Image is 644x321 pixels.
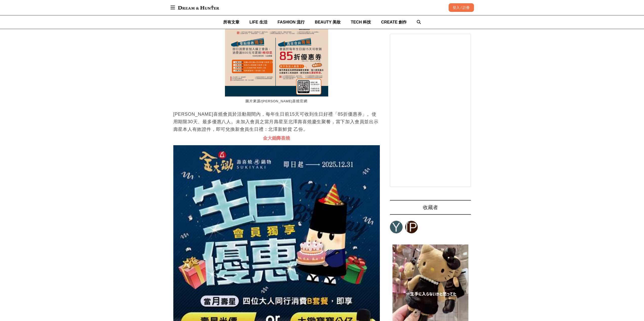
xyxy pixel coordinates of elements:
[250,20,267,24] span: LIFE 生活
[390,221,403,233] a: Y
[278,15,305,29] a: FASHION 流行
[381,15,407,29] a: CREATE 創作
[225,96,328,106] figcaption: 圖片來源/[PERSON_NAME]喜燒官網
[449,3,474,12] div: 登入 / 註冊
[315,20,341,24] span: BEAUTY 美妝
[351,20,371,24] span: TECH 科技
[278,20,305,24] span: FASHION 流行
[250,15,267,29] a: LIFE 生活
[315,15,341,29] a: BEAUTY 美妝
[351,15,371,29] a: TECH 科技
[223,15,239,29] a: 所有文章
[175,3,222,12] img: Dream & Hunter
[423,205,438,210] span: 收藏者
[173,110,380,133] p: [PERSON_NAME]喜燒會員於活動期間內，每年生日前15天可收到生日好禮「85折優惠券」。使用期限30天、最多優惠八人。未加入會員之當月壽星至北澤壽喜燒慶生聚餐，當下加入會員並出示壽星本人...
[405,221,418,233] a: [PERSON_NAME]
[381,20,407,24] span: CREATE 創作
[263,136,290,141] span: 金大鋤壽喜燒
[223,20,239,24] span: 所有文章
